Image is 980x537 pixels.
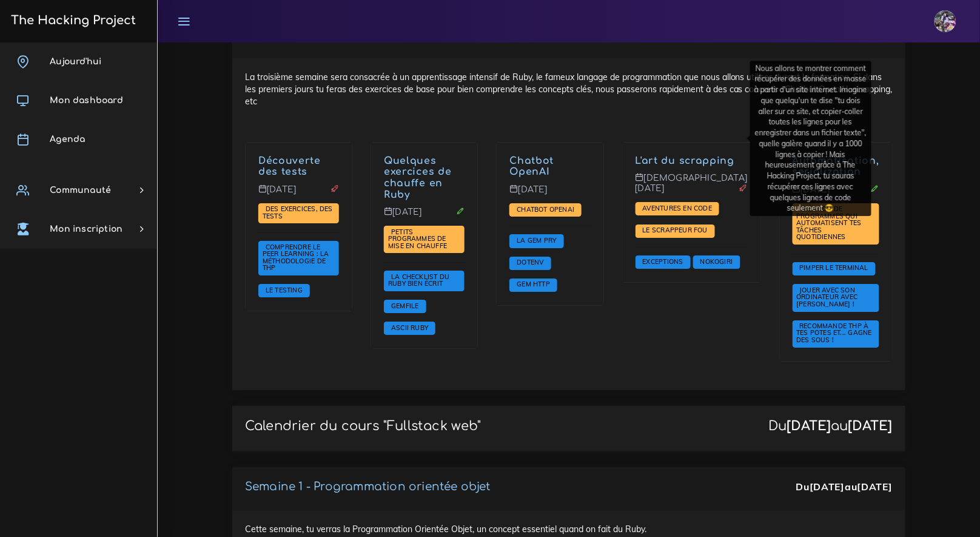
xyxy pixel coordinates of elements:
a: Nokogiri [697,257,736,266]
span: Recommande THP à tes potes et... gagne des sous ! [797,322,872,344]
span: Aujourd'hui [50,57,101,66]
img: eg54bupqcshyolnhdacp.jpg [935,10,956,32]
span: Dotenv [514,258,546,266]
span: Aventures en code [640,204,716,212]
a: L'art du scrapping [636,155,735,166]
a: Chatbot OpenAI [509,155,554,178]
a: La checklist du Ruby bien écrit [388,273,449,289]
span: La checklist du Ruby bien écrit [388,272,449,288]
div: Du au [796,480,893,494]
p: [DATE] [509,184,590,204]
span: Agenda [50,135,85,144]
p: Calendrier du cours "Fullstack web" [245,419,482,434]
div: La troisième semaine sera consacrée à un apprentissage intensif de Ruby, le fameux langage de pro... [232,58,905,390]
div: Nous allons te montrer comment récupérer des données en masse à partir d'un site internet. Imagin... [750,61,871,216]
strong: [DATE] [810,481,845,493]
a: Des exercices, des tests [263,205,333,221]
a: Exceptions [640,257,686,266]
a: Jouer avec son ordinateur avec [PERSON_NAME] ! [797,286,858,308]
span: La gem PRY [514,236,559,245]
a: Comprendre le peer learning : la méthodologie de THP [263,243,329,273]
a: Chatbot OpenAI [514,206,577,214]
p: [DATE] [384,207,465,226]
strong: [DATE] [787,419,831,433]
span: Des exercices, des tests [263,204,333,220]
a: Le testing [263,286,306,294]
span: ASCII Ruby [388,323,431,332]
a: Quelques exercices de chauffe en Ruby [384,155,451,200]
a: Aventures en code [640,204,716,213]
h3: The Hacking Project [7,14,136,27]
span: Communauté [50,186,111,195]
a: La gem PRY [514,237,559,245]
p: [DEMOGRAPHIC_DATA][DATE] [636,173,748,203]
div: Du au [769,419,893,434]
span: Comprendre le peer learning : la méthodologie de THP [263,243,329,272]
a: Gem HTTP [514,280,553,289]
p: [DATE] [258,184,339,204]
strong: [DATE] [857,481,893,493]
a: Pimper le terminal [797,264,872,272]
span: Mon inscription [50,225,122,234]
a: Recommande THP à tes potes et... gagne des sous ! [797,322,872,345]
a: Dotenv [514,258,546,267]
strong: [DATE] [848,419,893,433]
span: Création de programmes qui automatisent tes tâches quotidiennes [797,204,862,241]
a: Création de programmes qui automatisent tes tâches quotidiennes [797,205,862,241]
a: Semaine 1 - Programmation orientée objet [245,481,491,493]
a: Petits programmes de mise en chauffe [388,228,450,250]
span: Mon dashboard [50,96,123,105]
span: Chatbot OpenAI [514,205,577,214]
a: Le scrappeur fou [640,226,711,235]
a: ASCII Ruby [388,324,431,333]
span: Le scrappeur fou [640,226,711,234]
span: Gem HTTP [514,280,553,288]
a: Gemfile [388,302,421,310]
a: Découverte des tests [258,155,321,178]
